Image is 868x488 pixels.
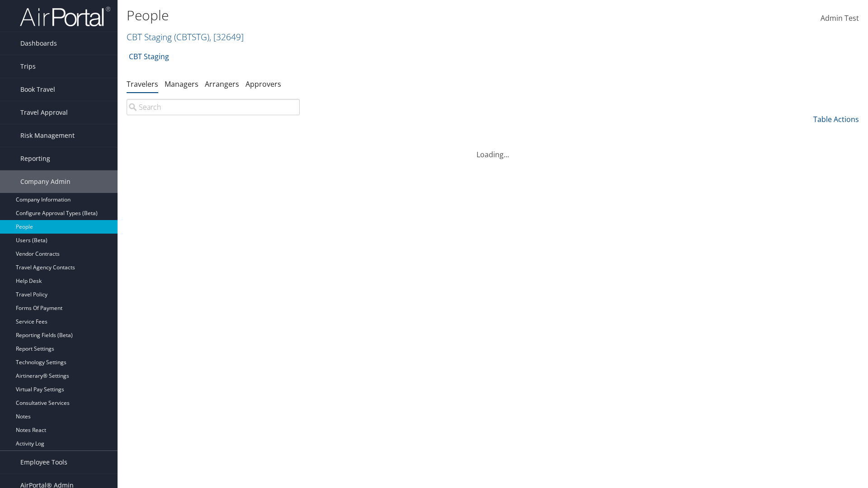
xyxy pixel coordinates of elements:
h1: People [127,6,615,25]
span: Trips [20,55,36,78]
span: Employee Tools [20,451,67,474]
a: Table Actions [813,114,859,124]
a: Admin Test [821,5,859,33]
a: Travelers [127,79,158,89]
a: Approvers [245,79,281,89]
a: CBT Staging [129,47,169,66]
span: Company Admin [20,170,71,193]
span: Book Travel [20,78,55,101]
span: Admin Test [821,13,859,23]
span: , [ 32649 ] [209,31,244,43]
img: airportal-logo.png [20,6,110,27]
span: ( CBTSTG ) [174,31,209,43]
span: Dashboards [20,32,57,55]
input: Search [127,99,300,115]
a: CBT Staging [127,31,244,43]
span: Risk Management [20,124,75,147]
span: Travel Approval [20,101,68,124]
div: Loading... [127,138,859,160]
a: Arrangers [205,79,239,89]
span: Reporting [20,147,50,170]
a: Managers [165,79,198,89]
